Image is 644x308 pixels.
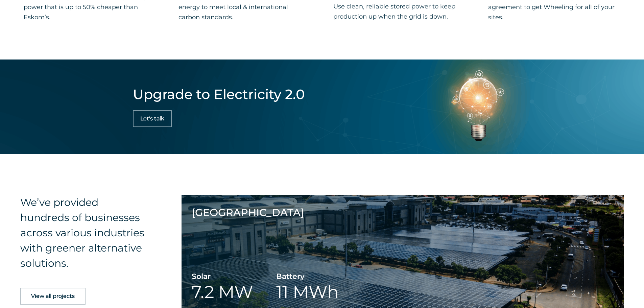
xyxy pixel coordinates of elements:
span: Let's talk [140,116,164,121]
h4: Upgrade to Electricity 2.0 [133,87,305,102]
h4: We’ve provided hundreds of businesses across various industries with greener alternative solutions. [20,195,149,271]
p: Use clean, reliable stored power to keep production up when the grid is down. [333,1,466,22]
a: View all projects [20,288,86,305]
span: View all projects [31,293,75,299]
a: Let's talk [133,110,172,127]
